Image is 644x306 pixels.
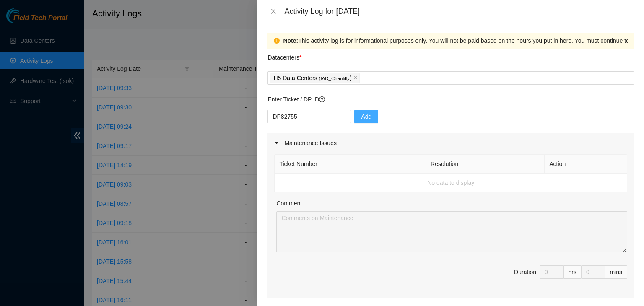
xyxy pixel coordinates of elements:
[275,174,627,192] td: No data to display
[283,36,298,45] strong: Note:
[276,211,627,252] textarea: Comment
[267,133,634,153] div: Maintenance Issues
[275,155,426,174] th: Ticket Number
[353,75,358,80] span: close
[267,95,634,104] p: Enter Ticket / DP ID
[276,199,302,208] label: Comment
[605,265,627,279] div: mins
[426,155,545,174] th: Resolution
[545,155,627,174] th: Action
[274,140,279,145] span: caret-right
[319,96,325,102] span: question-circle
[564,265,582,279] div: hrs
[274,38,280,44] span: exclamation-circle
[319,76,350,81] span: ( IAD_Chantilly
[273,73,351,83] p: H5 Data Centers )
[284,7,634,16] div: Activity Log for [DATE]
[514,267,536,277] div: Duration
[267,8,279,16] button: Close
[267,49,301,62] p: Datacenters
[270,8,277,15] span: close
[361,112,371,121] span: Add
[354,110,378,123] button: Add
